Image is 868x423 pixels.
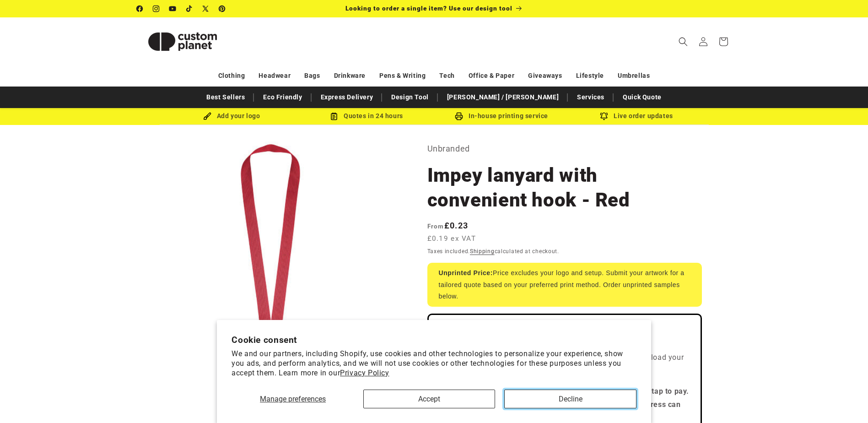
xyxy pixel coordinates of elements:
[259,68,291,84] a: Headwear
[330,112,338,120] img: Order Updates Icon
[439,68,454,84] a: Tech
[427,263,702,307] div: Price excludes your logo and setup. Submit your artwork for a tailored quote based on your prefer...
[504,390,636,408] button: Decline
[164,110,299,122] div: Add your logo
[427,222,444,230] span: From
[232,390,354,408] button: Manage preferences
[673,32,693,52] summary: Search
[442,89,563,105] a: [PERSON_NAME] / [PERSON_NAME]
[345,5,512,12] span: Looking to order a single item? Use our design tool
[299,110,434,122] div: Quotes in 24 hours
[572,89,609,105] a: Services
[202,89,249,105] a: Best Sellers
[455,112,463,120] img: In-house printing
[427,221,469,230] strong: £0.23
[137,21,228,62] img: Custom Planet
[469,68,514,84] a: Office & Paper
[316,89,378,105] a: Express Delivery
[434,110,569,122] div: In-house printing service
[822,379,868,423] iframe: Chat Widget
[304,68,320,84] a: Bags
[600,112,608,120] img: Order updates
[363,390,495,408] button: Accept
[218,68,245,84] a: Clothing
[569,110,704,122] div: Live order updates
[439,269,493,277] strong: Unprinted Price:
[528,68,562,84] a: Giveaways
[232,335,636,345] h2: Cookie consent
[259,89,307,105] a: Eco Friendly
[379,68,426,84] a: Pens & Writing
[334,68,366,84] a: Drinkware
[576,68,604,84] a: Lifestyle
[133,17,232,65] a: Custom Planet
[232,349,636,378] p: We and our partners, including Shopify, use cookies and other technologies to personalize your ex...
[427,163,702,212] h1: Impey lanyard with convenient hook - Red
[427,141,702,156] p: Unbranded
[470,248,495,255] a: Shipping
[260,395,326,403] span: Manage preferences
[618,68,650,84] a: Umbrellas
[137,141,404,409] media-gallery: Gallery Viewer
[618,89,666,105] a: Quick Quote
[427,247,702,256] div: Taxes included. calculated at checkout.
[203,112,211,120] img: Brush Icon
[340,369,389,377] a: Privacy Policy
[387,89,433,105] a: Design Tool
[427,233,476,244] span: £0.19 ex VAT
